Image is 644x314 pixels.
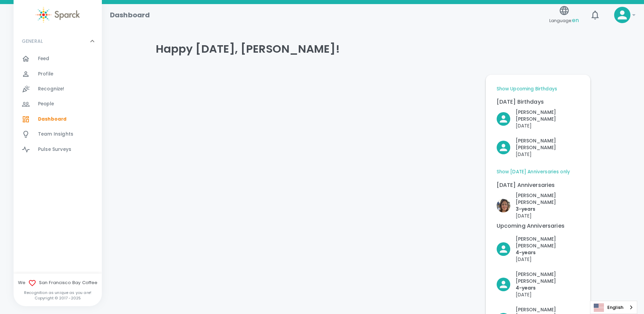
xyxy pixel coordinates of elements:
p: Recognition as unique as you are! [14,290,102,295]
div: Click to Recognize! [491,132,579,158]
button: Click to Recognize! [497,235,579,263]
div: Click to Recognize! [491,103,579,129]
p: [DATE] Anniversaries [497,181,579,189]
button: Click to Recognize! [497,271,579,298]
span: en [572,16,579,24]
h4: Happy [DATE], [PERSON_NAME]! [156,42,590,56]
span: Feed [38,55,50,62]
p: [DATE] Birthdays [497,98,579,106]
p: [PERSON_NAME] [PERSON_NAME] [516,137,579,151]
p: GENERAL [22,38,43,45]
p: [DATE] [516,291,579,298]
p: [PERSON_NAME] [PERSON_NAME] [516,192,579,206]
div: GENERAL [14,31,102,51]
p: [DATE] [516,151,579,158]
span: Team Insights [38,131,73,138]
a: Profile [14,67,102,82]
a: Feed [14,51,102,66]
a: English [590,301,637,314]
span: We San Francisco Bay Coffee [14,279,102,287]
a: Sparck logo [14,7,102,23]
span: Profile [38,71,53,77]
span: Pulse Surveys [38,146,71,153]
button: Click to Recognize! [497,192,579,219]
p: [DATE] [516,256,579,263]
a: Show Upcoming Birthdays [497,86,557,92]
h1: Dashboard [110,10,150,20]
aside: Language selected: English [590,301,637,314]
p: Copyright © 2017 - 2025 [14,295,102,301]
p: 4- years [516,249,579,256]
a: Team Insights [14,127,102,142]
img: Picture of Brenda Jacome [497,199,510,212]
img: Sparck logo [36,7,80,23]
p: [PERSON_NAME] [PERSON_NAME] [516,109,579,122]
div: Click to Recognize! [491,230,579,263]
button: Click to Recognize! [497,109,579,129]
p: 3- years [516,206,579,212]
span: Language: [549,16,579,25]
span: Recognize! [38,86,65,92]
a: People [14,97,102,111]
div: GENERAL [14,51,102,160]
span: Dashboard [38,116,67,123]
a: Show [DATE] Anniversaries only [497,169,570,175]
div: Click to Recognize! [491,187,579,219]
p: [PERSON_NAME] [PERSON_NAME] [516,271,579,284]
p: 4- years [516,284,579,291]
p: [DATE] [516,122,579,129]
button: Click to Recognize! [497,137,579,158]
p: [PERSON_NAME] [PERSON_NAME] [516,235,579,249]
p: [DATE] [516,212,579,219]
button: Language:en [547,3,582,27]
p: Upcoming Anniversaries [497,222,579,230]
a: Pulse Surveys [14,142,102,157]
span: People [38,101,54,107]
div: Click to Recognize! [491,265,579,298]
a: Dashboard [14,112,102,127]
div: Language [590,301,637,314]
a: Recognize! [14,82,102,97]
